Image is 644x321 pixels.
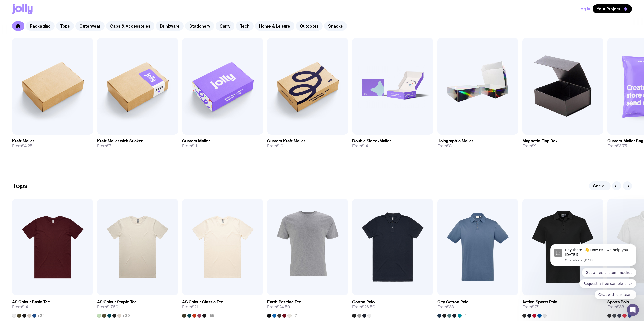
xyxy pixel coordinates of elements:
[192,143,197,149] span: $11
[352,300,375,305] h3: Cotton Polo
[522,144,537,149] span: From
[236,21,254,31] a: Tech
[182,144,197,149] span: From
[437,300,468,305] h3: City Cotton Polo
[543,238,644,318] iframe: Intercom notifications message
[56,21,74,31] a: Tops
[522,139,558,144] h3: Magnetic Flap Box
[12,305,28,310] span: From
[463,314,466,318] span: +1
[267,135,348,153] a: Custom Kraft MailerFrom$10
[607,144,627,149] span: From
[107,304,118,310] span: $17.50
[267,305,290,310] span: From
[522,305,538,310] span: From
[352,305,375,310] span: From
[532,304,538,310] span: $27
[597,6,621,11] span: Your Project
[293,314,297,318] span: +7
[12,300,50,305] h3: AS Colour Basic Tee
[12,135,93,153] a: Kraft MailerFrom$4.25
[277,143,283,149] span: $10
[185,21,214,31] a: Stationery
[97,139,143,144] h3: Kraft Mailer with Sticker
[12,295,93,318] a: AS Colour Basic TeeFrom$14+24
[532,143,537,149] span: $9
[75,21,105,31] a: Outerwear
[12,182,28,190] h2: Tops
[324,21,347,31] a: Snacks
[22,143,32,149] span: $4.25
[352,144,368,149] span: From
[12,139,34,144] h3: Kraft Mailer
[37,314,45,318] span: +24
[437,139,473,144] h3: Holographic Mailer
[437,305,454,310] span: From
[106,21,154,31] a: Caps & Accessories
[522,300,557,305] h3: Action Sports Polo
[26,21,55,31] a: Packaging
[277,304,290,310] span: $24.50
[182,300,223,305] h3: AS Colour Classic Tee
[296,21,323,31] a: Outdoors
[267,139,305,144] h3: Custom Kraft Mailer
[447,143,452,149] span: $8
[97,135,178,153] a: Kraft Mailer with StickerFrom$7
[267,144,283,149] span: From
[352,135,433,153] a: Double Sided-MailerFrom$14
[182,139,210,144] h3: Custom Mailer
[156,21,184,31] a: Drinkware
[22,304,28,310] span: $14
[182,135,263,153] a: Custom MailerFrom$11
[352,295,433,318] a: Cotton PoloFrom$26.50
[578,4,590,13] button: Log In
[122,314,130,318] span: +30
[437,295,518,318] a: City Cotton PoloFrom$38+1
[617,143,627,149] span: $3.75
[607,139,643,144] h3: Custom Mailer Bag
[12,144,32,149] span: From
[522,295,603,318] a: Action Sports PoloFrom$27
[192,304,198,310] span: $21
[352,139,391,144] h3: Double Sided-Mailer
[437,135,518,153] a: Holographic MailerFrom$8
[182,295,263,318] a: AS Colour Classic TeeFrom$21+55
[593,4,632,13] button: Your Project
[255,21,294,31] a: Home & Leisure
[97,144,111,149] span: From
[522,135,603,153] a: Magnetic Flap BoxFrom$9
[362,304,375,310] span: $26.50
[97,300,137,305] h3: AS Colour Staple Tee
[97,305,118,310] span: From
[182,305,198,310] span: From
[589,181,611,190] a: See all
[216,21,234,31] a: Carry
[447,304,454,310] span: $38
[107,143,111,149] span: $7
[362,143,368,149] span: $14
[627,304,639,316] iframe: Intercom live chat
[267,295,348,318] a: Earth Positive TeeFrom$24.50+7
[437,144,452,149] span: From
[267,300,301,305] h3: Earth Positive Tee
[97,295,178,318] a: AS Colour Staple TeeFrom$17.50+30
[207,314,214,318] span: +55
